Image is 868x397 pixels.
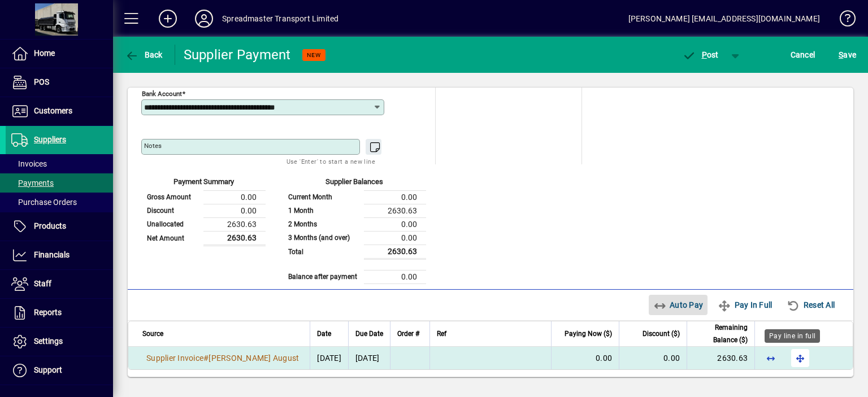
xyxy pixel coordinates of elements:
span: Products [34,221,66,230]
span: ave [839,46,856,64]
span: Payments [11,178,54,187]
td: 2630.63 [203,231,266,245]
span: Paying Now ($) [565,328,612,340]
span: P [702,50,707,59]
span: ost [682,50,719,59]
a: Home [6,40,113,68]
button: Cancel [788,45,818,65]
a: Support [6,356,113,385]
span: Financials [34,250,70,259]
td: 0.00 [203,204,266,217]
a: Financials [6,241,113,269]
span: Purchase Orders [11,198,77,207]
app-page-summary-card: Supplier Balances [283,164,426,284]
td: 3 Months (and over) [283,231,364,245]
td: 2630.63 [364,245,426,259]
span: Suppliers [34,135,66,144]
span: Customers [34,106,72,115]
td: 0.00 [364,217,426,231]
span: Discount ($) [643,328,680,340]
span: Reports [34,308,62,317]
span: Order # [397,328,419,340]
a: Knowledge Base [831,2,854,39]
a: Customers [6,97,113,125]
td: 2 Months [283,217,364,231]
td: 0.00 [203,190,266,204]
span: POS [34,77,49,86]
span: Support [34,365,62,374]
td: Current Month [283,190,364,204]
button: Reset All [782,295,839,315]
td: 1 Month [283,204,364,217]
app-page-summary-card: Payment Summary [141,164,266,246]
a: POS [6,68,113,97]
span: [DATE] [317,354,341,363]
td: Unallocated [141,217,203,231]
a: Purchase Orders [6,193,113,212]
span: Reset All [787,296,835,314]
span: S [839,50,843,59]
span: NEW [307,51,321,59]
span: Back [125,50,163,59]
div: Spreadmaster Transport Limited [222,10,338,28]
span: Date [317,328,331,340]
span: Staff [34,279,51,288]
td: 0.00 [364,231,426,245]
a: Products [6,212,113,241]
button: Post [676,45,724,65]
button: Auto Pay [649,295,708,315]
span: Remaining Balance ($) [694,321,748,346]
button: Save [836,45,859,65]
td: Net Amount [141,231,203,245]
span: Cancel [791,46,815,64]
a: Settings [6,328,113,356]
span: 0.00 [663,354,680,363]
span: Auto Pay [653,296,704,314]
span: Invoices [11,159,47,168]
mat-hint: Use 'Enter' to start a new line [287,155,375,168]
td: Gross Amount [141,190,203,204]
span: Settings [34,337,63,346]
td: 2630.63 [203,217,266,231]
a: Supplier Invoice#[PERSON_NAME] August [142,352,303,364]
td: 2630.63 [364,204,426,217]
div: Payment Summary [141,176,266,190]
div: Pay line in full [765,329,820,343]
span: Source [142,328,163,340]
div: [PERSON_NAME] [EMAIL_ADDRESS][DOMAIN_NAME] [628,10,820,28]
a: Invoices [6,154,113,173]
span: [PERSON_NAME] August [209,354,299,363]
td: [DATE] [348,347,390,369]
td: Discount [141,204,203,217]
button: Pay In Full [713,295,776,315]
td: Total [283,245,364,259]
mat-label: Bank Account [142,90,182,98]
span: Home [34,49,55,58]
span: Due Date [355,328,383,340]
button: Add [150,8,186,29]
td: Balance after payment [283,270,364,283]
span: 2630.63 [717,354,748,363]
a: Staff [6,270,113,298]
a: Payments [6,173,113,193]
a: Reports [6,299,113,327]
span: Pay In Full [718,296,772,314]
span: Supplier Invoice [146,354,203,363]
button: Profile [186,8,222,29]
td: 0.00 [364,190,426,204]
app-page-header-button: Back [113,45,175,65]
span: 0.00 [596,354,612,363]
div: Supplier Payment [184,46,291,64]
span: Ref [437,328,446,340]
mat-label: Notes [144,142,162,150]
div: Supplier Balances [283,176,426,190]
button: Back [122,45,166,65]
td: 0.00 [364,270,426,283]
span: # [203,354,209,363]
